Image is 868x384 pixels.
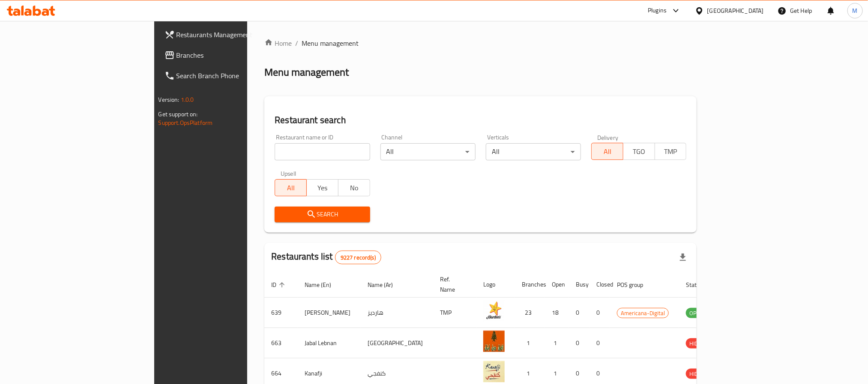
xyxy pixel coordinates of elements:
[440,274,466,295] span: Ref. Name
[177,71,292,81] span: Search Branch Phone
[590,328,610,358] td: 0
[278,182,303,194] span: All
[271,280,287,290] span: ID
[515,298,545,328] td: 23
[545,328,569,358] td: 1
[590,298,610,328] td: 0
[569,328,590,358] td: 0
[181,94,194,105] span: 1.0.0
[380,143,476,160] div: All
[281,171,296,177] label: Upsell
[275,143,370,160] input: Search for restaurant name or ID..
[673,247,693,268] div: Export file
[335,254,381,262] span: 9227 record(s)
[275,179,307,196] button: All
[264,65,349,79] h2: Menu management
[569,298,590,328] td: 0
[305,280,342,290] span: Name (En)
[335,251,381,264] div: Total records count
[159,94,180,105] span: Version:
[627,145,652,158] span: TGO
[595,145,620,158] span: All
[686,308,707,318] span: OPEN
[853,6,858,15] span: M
[648,6,667,16] div: Plugins
[368,280,404,290] span: Name (Ar)
[483,361,505,382] img: Kanafji
[177,50,292,60] span: Branches
[569,272,590,298] th: Busy
[707,6,764,15] div: [GEOGRAPHIC_DATA]
[361,298,433,328] td: هارديز
[306,179,338,196] button: Yes
[686,308,707,318] div: OPEN
[623,143,655,160] button: TGO
[617,308,668,318] span: Americana-Digital
[655,143,687,160] button: TMP
[515,272,545,298] th: Branches
[275,207,370,222] button: Search
[302,38,359,48] span: Menu management
[433,298,476,328] td: TMP
[281,209,363,220] span: Search
[545,272,569,298] th: Open
[686,280,714,290] span: Status
[158,45,299,65] a: Branches
[658,145,683,158] span: TMP
[476,272,515,298] th: Logo
[483,300,505,322] img: Hardee's
[275,114,686,127] h2: Restaurant search
[545,298,569,328] td: 18
[617,280,654,290] span: POS group
[177,30,292,40] span: Restaurants Management
[310,182,335,194] span: Yes
[298,328,361,358] td: Jabal Lebnan
[159,109,198,120] span: Get support on:
[483,331,505,352] img: Jabal Lebnan
[298,298,361,328] td: [PERSON_NAME]
[342,182,367,194] span: No
[686,369,712,379] span: HIDDEN
[590,272,610,298] th: Closed
[597,134,619,140] label: Delivery
[686,339,712,349] span: HIDDEN
[271,250,381,264] h2: Restaurants list
[338,179,370,196] button: No
[591,143,623,160] button: All
[159,117,213,128] a: Support.OpsPlatform
[361,328,433,358] td: [GEOGRAPHIC_DATA]
[158,24,299,45] a: Restaurants Management
[515,328,545,358] td: 1
[158,65,299,86] a: Search Branch Phone
[486,143,581,160] div: All
[264,38,697,48] nav: breadcrumb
